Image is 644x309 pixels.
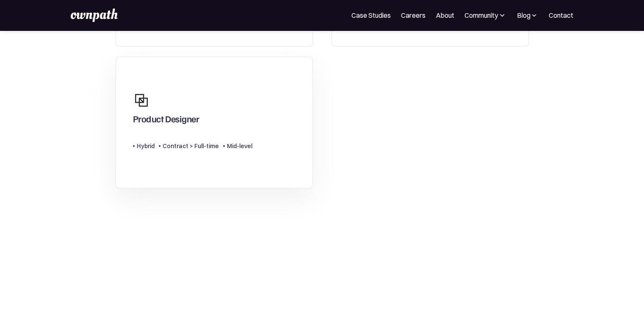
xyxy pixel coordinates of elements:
[351,10,391,20] a: Case Studies
[436,10,454,20] a: About
[227,141,252,151] div: Mid-level
[116,57,313,188] a: Product DesignerHybridContract > Full-timeMid-level
[133,113,199,128] div: Product Designer
[464,10,506,20] div: Community
[464,10,498,20] div: Community
[137,141,155,151] div: Hybrid
[517,10,539,20] div: Blog
[401,10,426,20] a: Careers
[549,10,573,20] a: Contact
[517,10,530,20] div: Blog
[163,141,219,151] div: Contract > Full-time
